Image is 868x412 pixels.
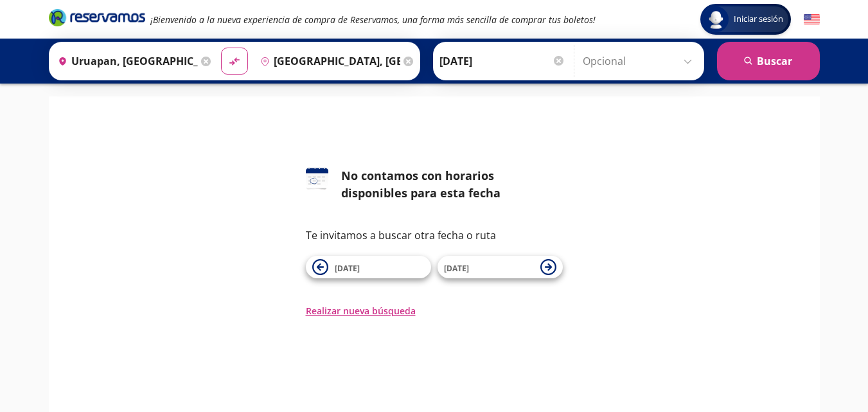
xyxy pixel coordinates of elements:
i: Brand Logo [49,8,145,27]
input: Opcional [583,45,698,77]
button: [DATE] [438,256,563,278]
button: English [804,12,820,28]
span: Iniciar sesión [729,13,788,26]
button: Realizar nueva búsqueda [306,304,416,318]
button: [DATE] [306,256,431,278]
span: [DATE] [444,263,469,274]
em: ¡Bienvenido a la nueva experiencia de compra de Reservamos, una forma más sencilla de comprar tus... [150,13,596,26]
a: Brand Logo [49,8,145,31]
input: Elegir Fecha [439,45,565,77]
button: Buscar [717,42,820,80]
input: Buscar Origen [53,45,198,77]
span: [DATE] [335,263,360,274]
input: Buscar Destino [255,45,400,77]
p: Te invitamos a buscar otra fecha o ruta [306,228,563,243]
div: No contamos con horarios disponibles para esta fecha [341,167,563,202]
